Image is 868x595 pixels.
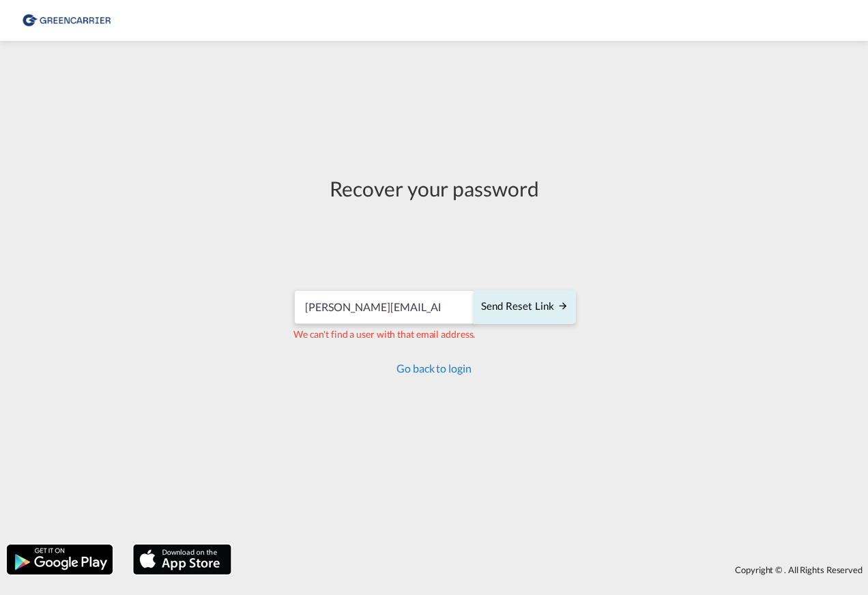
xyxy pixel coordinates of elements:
[474,290,576,324] button: SEND RESET LINK
[292,174,576,203] div: Recover your password
[238,558,868,581] div: Copyright © . All Rights Reserved
[293,328,476,340] span: We can't find a user with that email address.
[5,543,114,576] img: google.png
[132,543,233,576] img: apple.png
[20,5,113,36] img: 8cf206808afe11efa76fcd1e3d746489.png
[330,216,538,270] iframe: reCAPTCHA
[396,362,471,375] a: Go back to login
[558,300,568,311] md-icon: icon-arrow-right
[481,299,568,315] div: Send reset link
[294,290,475,324] input: Email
